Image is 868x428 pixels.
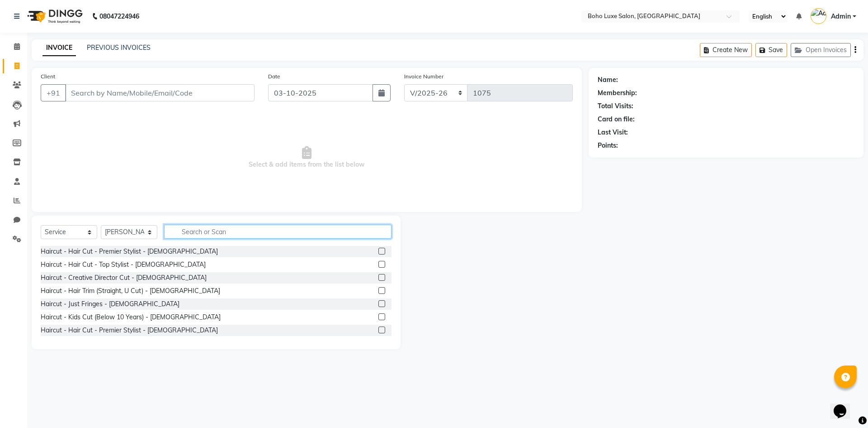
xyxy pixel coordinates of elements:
[41,112,573,203] span: Select & add items from the list below
[268,72,280,81] label: Date
[41,299,179,309] div: Haircut - Just Fringes - [DEMOGRAPHIC_DATA]
[598,115,635,124] div: Card on file:
[598,75,618,85] div: Name:
[41,72,55,81] label: Client
[99,4,139,29] b: 08047224946
[164,225,392,239] input: Search or Scan
[23,4,85,29] img: logo
[404,72,443,81] label: Invoice Number
[65,84,255,101] input: Search by Name/Mobile/Email/Code
[598,101,633,111] div: Total Visits:
[831,12,851,21] span: Admin
[598,141,618,150] div: Points:
[830,392,859,419] iframe: chat widget
[87,43,151,52] a: PREVIOUS INVOICES
[598,88,637,98] div: Membership:
[42,40,76,56] a: INVOICE
[41,313,221,322] div: Haircut - Kids Cut (Below 10 Years) - [DEMOGRAPHIC_DATA]
[811,8,826,24] img: Admin
[41,326,218,335] div: Haircut - Hair Cut - Premier Stylist - [DEMOGRAPHIC_DATA]
[41,247,218,256] div: Haircut - Hair Cut - Premier Stylist - [DEMOGRAPHIC_DATA]
[598,128,628,137] div: Last Visit:
[41,260,206,269] div: Haircut - Hair Cut - Top Stylist - [DEMOGRAPHIC_DATA]
[41,286,220,296] div: Haircut - Hair Trim (Straight, U Cut) - [DEMOGRAPHIC_DATA]
[41,84,66,101] button: +91
[700,43,752,57] button: Create New
[755,43,787,57] button: Save
[41,273,207,283] div: Haircut - Creative Director Cut - [DEMOGRAPHIC_DATA]
[791,43,851,57] button: Open Invoices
